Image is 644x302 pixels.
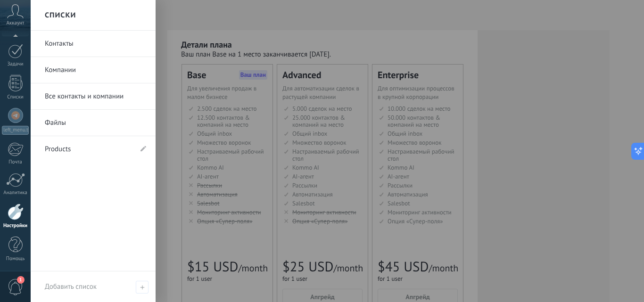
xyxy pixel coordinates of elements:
[45,83,146,110] a: Все контакты и компании
[45,57,146,83] a: Компании
[2,159,29,165] div: Почта
[2,190,29,196] div: Аналитика
[45,282,97,291] span: Добавить список
[45,136,132,163] a: Products
[2,223,29,229] div: Настройки
[136,281,149,294] span: Добавить список
[2,126,29,135] div: left_menu.title
[2,94,29,100] div: Списки
[45,110,146,136] a: Файлы
[11,111,20,120] img: left_menu.title
[7,20,25,26] span: Аккаунт
[45,0,76,30] h2: Списки
[2,256,29,262] div: Помощь
[2,61,29,67] div: Задачи
[45,31,146,57] a: Контакты
[17,276,25,284] span: 1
